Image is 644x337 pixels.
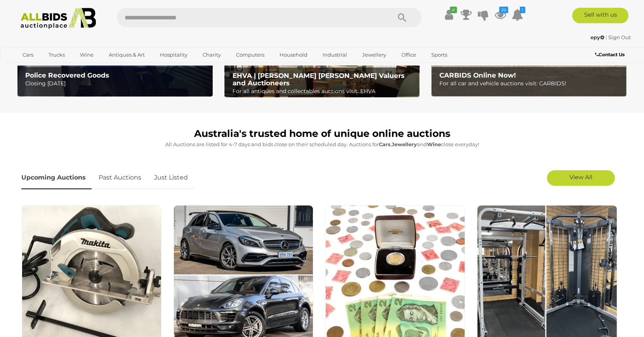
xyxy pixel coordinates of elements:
span: | [606,34,607,40]
b: CARBIDS Online Now! [439,71,516,79]
a: Trucks [43,48,70,61]
a: Past Auctions [93,166,147,189]
i: 1 [520,7,525,13]
b: Police Recovered Goods [25,71,109,79]
a: Hospitality [155,48,193,61]
button: Search [383,8,422,27]
a: View All [547,170,615,186]
a: Jewellery [357,48,391,61]
b: Contact Us [595,52,625,57]
strong: Wine [427,141,441,147]
b: EHVA | [PERSON_NAME] [PERSON_NAME] Valuers and Auctioneers [233,72,404,87]
a: Cars [17,48,38,61]
a: Antiques & Art [104,48,150,61]
a: epy [590,34,606,40]
a: Computers [231,48,269,61]
a: Just Listed [148,166,194,189]
a: Charity [198,48,226,61]
a: Sports [426,48,452,61]
a: Sell with us [572,8,628,23]
a: Office [396,48,421,61]
p: Closing [DATE] [25,79,208,88]
i: ✔ [450,7,457,13]
a: Contact Us [595,50,627,59]
a: Industrial [318,48,352,61]
a: EHVA | Evans Hastings Valuers and Auctioneers EHVA | [PERSON_NAME] [PERSON_NAME] Valuers and Auct... [224,19,420,98]
a: Sign Out [608,34,631,40]
span: View All [569,173,592,181]
a: Wine [75,48,99,61]
p: For all antiques and collectables auctions visit: EHVA [233,86,415,96]
a: ✔ [443,8,455,22]
p: All Auctions are listed for 4-7 days and bids close on their scheduled day. Auctions for , and cl... [21,140,623,149]
a: [GEOGRAPHIC_DATA] [17,61,83,74]
strong: epy [590,34,604,40]
a: 20 [495,8,506,22]
p: For all car and vehicle auctions visit: CARBIDS! [439,79,622,88]
img: Allbids.com.au [16,8,101,29]
a: Upcoming Auctions [21,166,92,189]
h1: Australia's trusted home of unique online auctions [21,128,623,139]
i: 20 [499,7,508,13]
a: 1 [512,8,523,22]
strong: Jewellery [392,141,417,147]
strong: Cars [379,141,391,147]
a: Household [274,48,312,61]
